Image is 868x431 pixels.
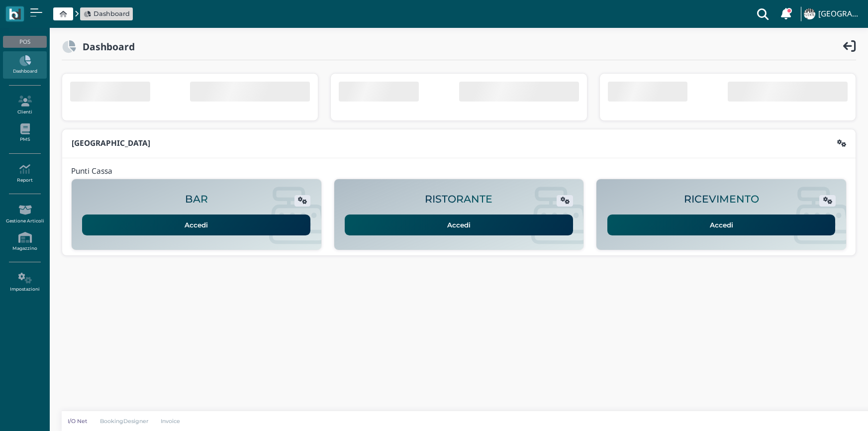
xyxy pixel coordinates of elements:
a: Dashboard [3,51,46,79]
b: [GEOGRAPHIC_DATA] [72,138,150,148]
h2: Dashboard [76,41,135,52]
h4: [GEOGRAPHIC_DATA] [818,10,862,18]
h4: Punti Cassa [71,167,112,176]
a: Clienti [3,92,46,119]
img: logo [9,8,20,20]
h2: RICEVIMENTO [684,194,759,205]
a: Dashboard [84,9,130,18]
img: ... [804,8,815,19]
a: Accedi [345,215,573,235]
a: Report [3,160,46,187]
a: Accedi [82,215,310,235]
a: Magazzino [3,228,46,255]
iframe: Help widget launcher [797,400,860,423]
a: Gestione Articoli [3,201,46,228]
a: ... [GEOGRAPHIC_DATA] [802,2,862,26]
a: PMS [3,119,46,147]
div: POS [3,36,46,48]
span: Dashboard [94,9,130,18]
h2: BAR [185,194,208,205]
a: Accedi [607,215,836,235]
h2: RISTORANTE [425,194,492,205]
a: Impostazioni [3,269,46,296]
